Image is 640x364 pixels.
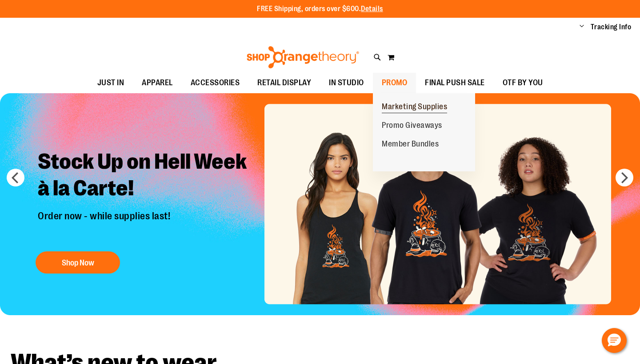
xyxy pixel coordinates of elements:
img: Shop Orangetheory [245,46,360,68]
a: RETAIL DISPLAY [248,73,320,93]
span: Marketing Supplies [382,102,447,113]
ul: PROMO [373,93,475,171]
p: FREE Shipping, orders over $600. [257,4,383,14]
span: PROMO [382,73,408,93]
a: FINAL PUSH SALE [416,73,494,93]
span: APPAREL [142,73,173,93]
a: OTF BY YOU [494,73,552,93]
span: IN STUDIO [329,73,364,93]
a: Promo Giveaways [373,116,451,135]
span: Member Bundles [382,139,439,150]
span: Promo Giveaways [382,121,442,132]
a: Tracking Info [591,22,632,32]
a: Marketing Supplies [373,98,456,116]
h2: Stock Up on Hell Week à la Carte! [31,142,255,211]
a: IN STUDIO [320,73,373,93]
span: JUST IN [97,73,124,93]
a: JUST IN [88,73,133,93]
a: Details [361,5,383,13]
button: Shop Now [36,251,120,273]
a: PROMO [373,73,416,93]
a: APPAREL [133,73,182,93]
a: ACCESSORIES [182,73,249,93]
button: next [616,169,633,186]
span: RETAIL DISPLAY [257,73,311,93]
button: Hello, have a question? Let’s chat. [602,328,627,353]
span: ACCESSORIES [191,73,240,93]
a: Member Bundles [373,135,448,154]
span: FINAL PUSH SALE [425,73,485,93]
button: prev [7,169,24,186]
button: Account menu [580,23,584,32]
p: Order now - while supplies last! [31,211,255,242]
span: OTF BY YOU [503,73,543,93]
a: Stock Up on Hell Week à la Carte! Order now - while supplies last! Shop Now [31,142,255,278]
